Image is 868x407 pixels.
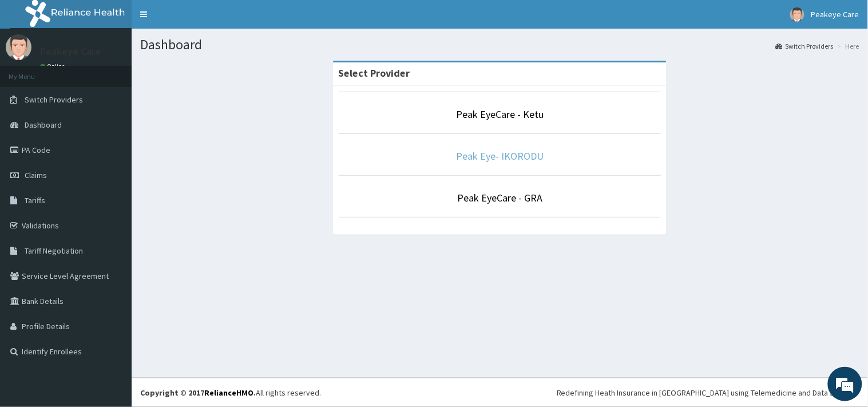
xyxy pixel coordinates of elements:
span: Switch Providers [25,94,83,105]
a: Peak EyeCare - Ketu [456,108,544,121]
a: Peak Eye- IKORODU [456,149,544,163]
span: We're online! [66,127,158,243]
span: Tariff Negotiation [25,246,83,256]
strong: Copyright © 2017 . [140,388,256,398]
div: Minimize live chat window [188,6,215,33]
span: Tariffs [25,195,45,206]
a: Online [40,62,68,70]
div: Redefining Heath Insurance in [GEOGRAPHIC_DATA] using Telemedicine and Data Science! [557,387,859,398]
a: Switch Providers [776,41,834,51]
li: Here [835,41,859,51]
textarea: Type your message and hit 'Enter' [6,279,218,319]
img: User Image [790,7,804,22]
img: User Image [6,34,31,60]
a: Peak EyeCare - GRA [457,191,542,204]
div: Chat with us now [60,64,192,79]
strong: Select Provider [339,66,410,80]
a: RelianceHMO [204,388,253,398]
footer: All rights reserved. [132,378,868,407]
span: Peakeye Care [811,9,859,19]
span: Claims [25,170,47,180]
p: Peakeye Care [40,46,101,57]
span: Dashboard [25,120,62,130]
img: d_794563401_company_1708531726252_794563401 [21,57,46,86]
h1: Dashboard [140,37,859,52]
